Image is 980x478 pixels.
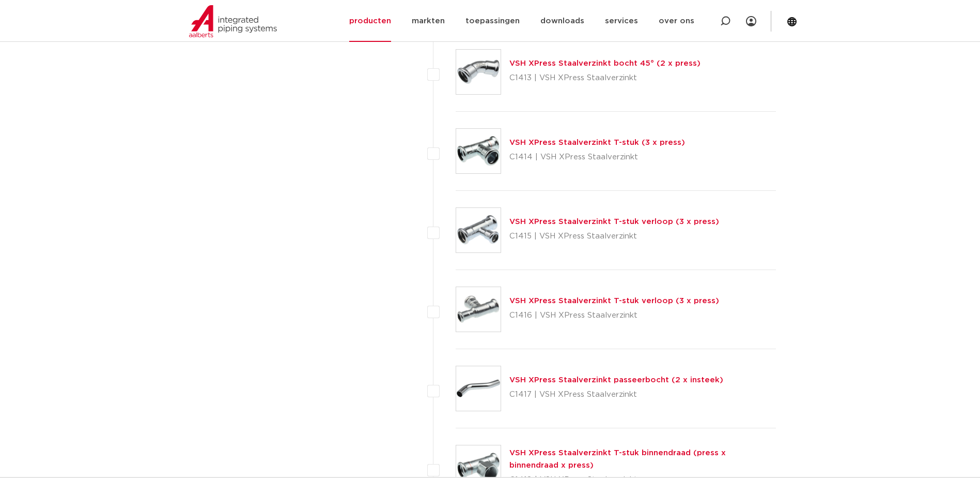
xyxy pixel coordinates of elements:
p: C1413 | VSH XPress Staalverzinkt [509,70,701,86]
p: C1417 | VSH XPress Staalverzinkt [509,386,723,403]
a: VSH XPress Staalverzinkt T-stuk verloop (3 x press) [509,218,719,226]
a: VSH XPress Staalverzinkt bocht 45° (2 x press) [509,59,701,67]
img: Thumbnail for VSH XPress Staalverzinkt T-stuk verloop (3 x press) [456,208,501,252]
img: Thumbnail for VSH XPress Staalverzinkt passeerbocht (2 x insteek) [456,366,501,411]
a: VSH XPress Staalverzinkt T-stuk verloop (3 x press) [509,297,719,305]
a: VSH XPress Staalverzinkt passeerbocht (2 x insteek) [509,376,723,384]
img: Thumbnail for VSH XPress Staalverzinkt bocht 45° (2 x press) [456,50,501,94]
p: C1414 | VSH XPress Staalverzinkt [509,149,685,166]
a: VSH XPress Staalverzinkt T-stuk (3 x press) [509,139,685,146]
a: VSH XPress Staalverzinkt T-stuk binnendraad (press x binnendraad x press) [509,449,726,469]
img: Thumbnail for VSH XPress Staalverzinkt T-stuk verloop (3 x press) [456,287,501,332]
img: Thumbnail for VSH XPress Staalverzinkt T-stuk (3 x press) [456,129,501,173]
p: C1416 | VSH XPress Staalverzinkt [509,307,719,324]
p: C1415 | VSH XPress Staalverzinkt [509,228,719,245]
